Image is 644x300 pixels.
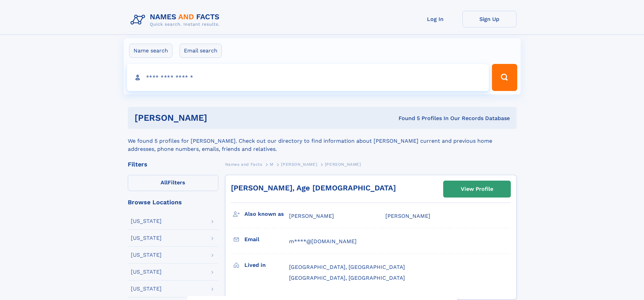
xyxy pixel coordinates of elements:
[231,184,396,192] a: [PERSON_NAME], Age [DEMOGRAPHIC_DATA]
[461,181,493,197] div: View Profile
[131,269,162,275] div: [US_STATE]
[128,11,225,29] img: Logo Names and Facts
[325,162,361,167] span: [PERSON_NAME]
[129,44,172,58] label: Name search
[244,234,289,245] h3: Email
[161,179,168,186] span: All
[462,11,517,27] a: Sign Up
[289,213,334,219] span: [PERSON_NAME]
[408,11,462,27] a: Log In
[444,181,510,197] a: View Profile
[180,44,222,58] label: Email search
[385,213,430,219] span: [PERSON_NAME]
[131,218,162,224] div: [US_STATE]
[270,160,273,168] a: M
[492,64,517,91] button: Search Button
[127,64,489,91] input: search input
[244,208,289,220] h3: Also known as
[281,162,317,167] span: [PERSON_NAME]
[128,161,218,167] div: Filters
[128,199,218,205] div: Browse Locations
[270,162,273,167] span: M
[225,160,262,168] a: Names and Facts
[131,235,162,241] div: [US_STATE]
[281,160,317,168] a: [PERSON_NAME]
[131,252,162,258] div: [US_STATE]
[289,275,405,281] span: [GEOGRAPHIC_DATA], [GEOGRAPHIC_DATA]
[303,115,510,122] div: Found 5 Profiles In Our Records Database
[131,286,162,292] div: [US_STATE]
[244,259,289,271] h3: Lived in
[289,264,405,270] span: [GEOGRAPHIC_DATA], [GEOGRAPHIC_DATA]
[128,175,218,191] label: Filters
[135,114,303,122] h1: [PERSON_NAME]
[128,129,517,153] div: We found 5 profiles for [PERSON_NAME]. Check out our directory to find information about [PERSON_...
